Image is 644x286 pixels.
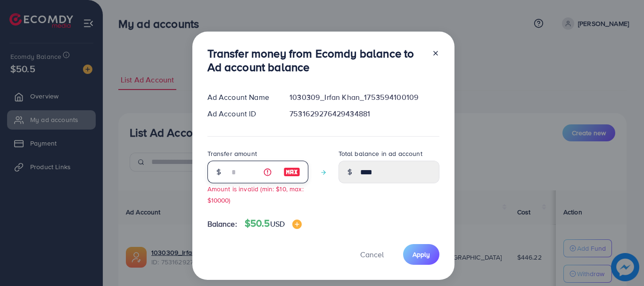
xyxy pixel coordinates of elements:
[292,220,302,229] img: image
[207,184,304,204] small: Amount is invalid (min: $10, max: $10000)
[360,249,384,260] span: Cancel
[413,250,430,259] span: Apply
[403,244,439,264] button: Apply
[282,92,446,103] div: 1030309_Irfan Khan_1753594100109
[339,149,422,158] label: Total balance in ad account
[200,108,282,119] div: Ad Account ID
[283,166,300,178] img: image
[207,219,237,229] span: Balance:
[200,92,282,103] div: Ad Account Name
[348,244,396,264] button: Cancel
[282,108,446,119] div: 7531629276429434881
[270,219,285,229] span: USD
[207,149,257,158] label: Transfer amount
[245,218,302,229] h4: $50.5
[207,47,424,74] h3: Transfer money from Ecomdy balance to Ad account balance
